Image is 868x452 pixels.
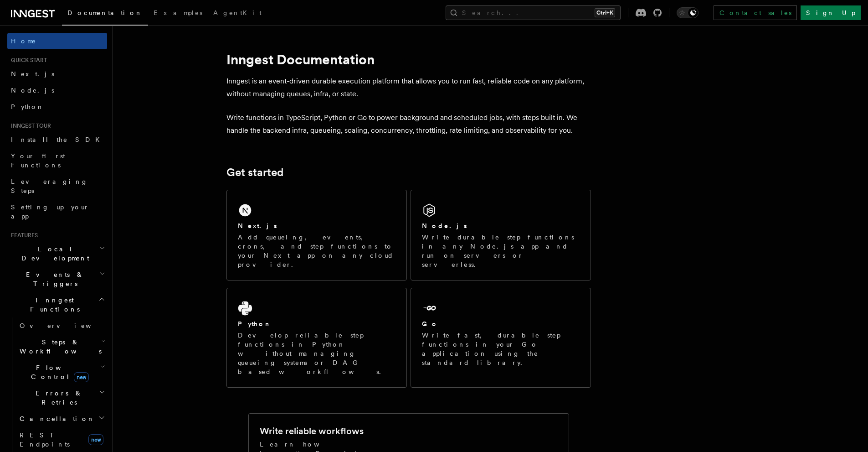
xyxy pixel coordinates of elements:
[20,431,70,448] span: REST Endpoints
[422,221,467,230] h2: Node.js
[7,57,47,64] span: Quick start
[7,173,107,199] a: Leveraging Steps
[62,3,148,26] a: Documentation
[16,414,95,423] span: Cancellation
[16,338,102,356] span: Steps & Workflows
[411,288,591,388] a: GoWrite fast, durable step functions in your Go application using the standard library.
[11,152,65,169] span: Your first Functions
[7,33,107,49] a: Home
[422,233,580,269] p: Write durable step functions in any Node.js app and run on servers or serverless.
[11,103,44,110] span: Python
[595,8,615,17] kbd: Ctrl+K
[16,389,99,407] span: Errors & Retries
[16,359,107,385] button: Flow Controlnew
[88,434,103,445] span: new
[67,9,143,16] span: Documentation
[213,9,262,16] span: AgentKit
[148,3,208,25] a: Examples
[7,148,107,173] a: Your first Functions
[7,82,107,99] a: Node.js
[7,131,107,148] a: Install the SDK
[801,5,861,20] a: Sign Up
[238,319,272,328] h2: Python
[714,5,797,20] a: Contact sales
[7,232,38,239] span: Features
[677,7,699,18] button: Toggle dark mode
[16,385,107,410] button: Errors & Retries
[226,111,591,137] p: Write functions in TypeScript, Python or Go to power background and scheduled jobs, with steps bu...
[226,166,283,179] a: Get started
[238,221,277,230] h2: Next.js
[11,136,105,143] span: Install the SDK
[7,296,98,314] span: Inngest Functions
[11,70,54,78] span: Next.js
[74,372,89,382] span: new
[7,241,107,266] button: Local Development
[11,203,89,220] span: Setting up your app
[238,233,395,269] p: Add queueing, events, crons, and step functions to your Next app on any cloud provider.
[260,425,364,437] h2: Write reliable workflows
[16,317,107,334] a: Overview
[226,288,407,388] a: PythonDevelop reliable step functions in Python without managing queueing systems or DAG based wo...
[11,178,88,194] span: Leveraging Steps
[11,87,54,94] span: Node.js
[7,199,107,224] a: Setting up your app
[7,266,107,292] button: Events & Triggers
[422,319,438,328] h2: Go
[446,5,621,20] button: Search...Ctrl+K
[238,331,395,376] p: Develop reliable step functions in Python without managing queueing systems or DAG based workflows.
[7,66,107,82] a: Next.js
[7,292,107,317] button: Inngest Functions
[226,51,591,68] h1: Inngest Documentation
[11,36,36,46] span: Home
[226,190,407,281] a: Next.jsAdd queueing, events, crons, and step functions to your Next app on any cloud provider.
[7,270,99,288] span: Events & Triggers
[16,363,100,381] span: Flow Control
[16,410,107,427] button: Cancellation
[411,190,591,281] a: Node.jsWrite durable step functions in any Node.js app and run on servers or serverless.
[422,331,580,367] p: Write fast, durable step functions in your Go application using the standard library.
[7,122,51,130] span: Inngest tour
[20,322,113,329] span: Overview
[7,244,99,263] span: Local Development
[16,334,107,359] button: Steps & Workflows
[7,99,107,115] a: Python
[226,75,591,100] p: Inngest is an event-driven durable execution platform that allows you to run fast, reliable code ...
[154,9,202,16] span: Examples
[208,3,267,25] a: AgentKit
